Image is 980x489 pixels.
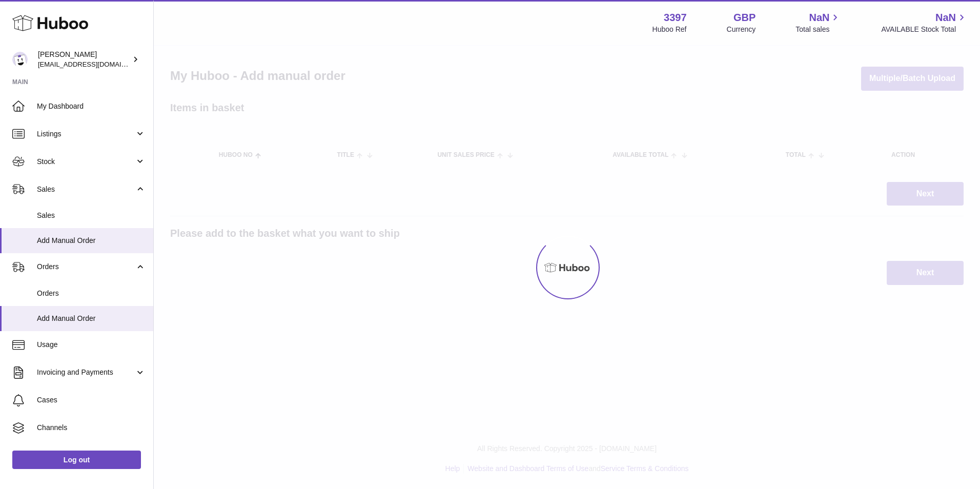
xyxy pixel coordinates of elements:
[37,340,146,350] span: Usage
[727,25,756,34] div: Currency
[37,157,135,167] span: Stock
[37,395,146,405] span: Cases
[809,11,829,25] span: NaN
[37,262,135,272] span: Orders
[37,211,146,220] span: Sales
[795,25,841,34] span: Total sales
[37,185,135,194] span: Sales
[37,129,135,139] span: Listings
[935,11,956,25] span: NaN
[37,423,146,433] span: Channels
[733,11,756,25] strong: GBP
[38,50,130,69] div: [PERSON_NAME]
[38,60,151,68] span: [EMAIL_ADDRESS][DOMAIN_NAME]
[881,11,968,34] a: NaN AVAILABLE Stock Total
[652,25,687,34] div: Huboo Ref
[37,101,146,111] span: My Dashboard
[881,25,968,34] span: AVAILABLE Stock Total
[12,451,141,469] a: Log out
[37,289,146,298] span: Orders
[795,11,841,34] a: NaN Total sales
[12,52,28,67] img: sales@canchema.com
[664,11,687,25] strong: 3397
[37,314,146,323] span: Add Manual Order
[37,236,146,246] span: Add Manual Order
[37,368,135,377] span: Invoicing and Payments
